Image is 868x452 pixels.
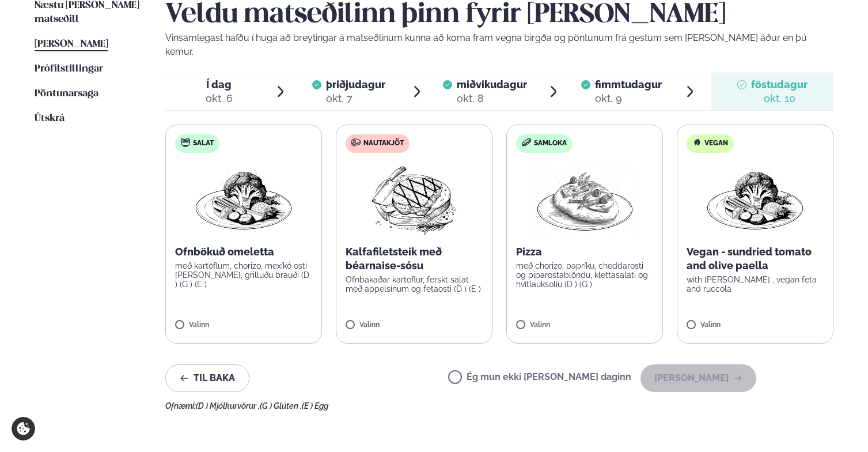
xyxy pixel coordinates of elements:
span: Nautakjöt [363,139,404,148]
div: okt. 6 [206,92,233,106]
img: salad.svg [181,138,190,147]
div: okt. 9 [595,92,662,106]
p: með chorizo, papríku, cheddarosti og piparostablöndu, klettasalati og hvítlauksolíu (D ) (G ) [516,261,653,289]
span: miðvikudagur [457,78,527,91]
button: Til baka [165,364,249,392]
span: föstudagur [751,78,808,91]
p: Vegan - sundried tomato and olive paella [687,245,824,273]
span: (D ) Mjólkurvörur , [196,401,260,410]
span: Pöntunarsaga [35,89,98,99]
span: Útskrá [35,114,65,123]
p: með kartöflum, chorizo, mexíkó osti [PERSON_NAME], grilluðu brauði (D ) (G ) (E ) [175,261,312,289]
img: sandwich-new-16px.svg [522,138,531,146]
span: fimmtudagur [595,78,662,91]
span: [PERSON_NAME] [35,39,108,49]
span: þriðjudagur [326,78,385,91]
p: Ofnbökuð omeletta [175,245,312,259]
a: Cookie settings [12,417,35,440]
span: Vegan [704,139,728,148]
img: Pizza-Bread.png [534,162,635,236]
div: okt. 8 [457,92,527,106]
img: Beef-Meat.png [363,162,465,236]
a: Pöntunarsaga [35,87,98,101]
a: Útskrá [35,112,65,126]
p: with [PERSON_NAME] , vegan feta and ruccola [687,275,824,293]
p: Kalfafiletsteik með béarnaise-sósu [346,245,483,273]
img: Vegan.png [193,162,294,236]
p: Vinsamlegast hafðu í huga að breytingar á matseðlinum kunna að koma fram vegna birgða og pöntunum... [165,31,833,59]
span: Næstu [PERSON_NAME] matseðill [35,1,139,24]
div: okt. 10 [751,92,808,106]
img: Vegan.png [704,162,806,236]
span: Í dag [206,78,233,92]
a: Prófílstillingar [35,62,103,76]
button: [PERSON_NAME] [640,364,756,392]
span: Salat [193,139,214,148]
p: Pizza [516,245,653,259]
img: Vegan.svg [692,138,702,147]
p: Ofnbakaðar kartöflur, ferskt salat með appelsínum og fetaosti (D ) (E ) [346,275,483,293]
a: [PERSON_NAME] [35,37,108,51]
span: (E ) Egg [302,401,328,410]
img: beef.svg [351,138,361,147]
span: (G ) Glúten , [260,401,302,410]
span: Samloka [534,139,567,148]
span: Prófílstillingar [35,64,103,74]
div: okt. 7 [326,92,385,106]
div: Ofnæmi: [165,401,833,410]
